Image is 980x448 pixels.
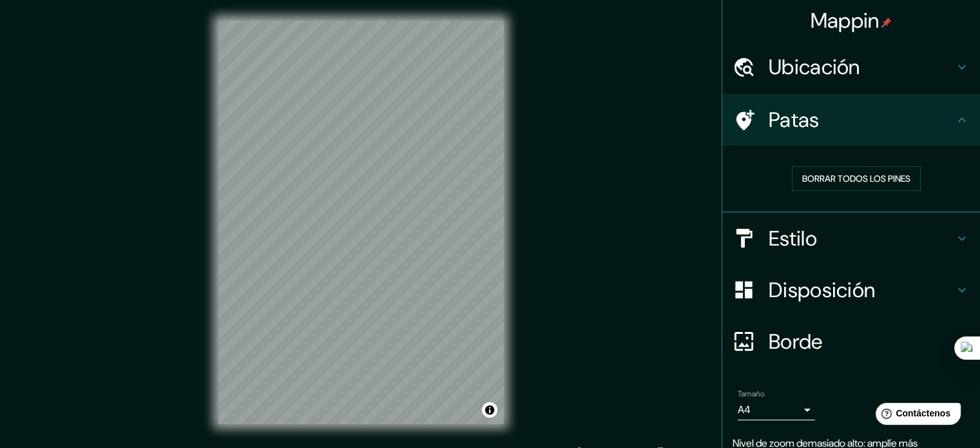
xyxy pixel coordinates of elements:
[722,41,980,93] div: Ubicación
[769,328,823,355] font: Borde
[811,7,879,34] font: Mappin
[722,94,980,146] div: Patas
[738,389,764,399] font: Tamaño
[769,277,875,304] font: Disposición
[865,398,966,434] iframe: Lanzador de widgets de ayuda
[482,402,497,418] button: Activar o desactivar atribución
[738,400,815,420] div: A4
[218,21,504,424] canvas: Mapa
[738,403,751,416] font: A4
[769,106,820,133] font: Patas
[722,213,980,264] div: Estilo
[769,225,817,252] font: Estilo
[792,166,921,191] button: Borrar todos los pines
[722,316,980,367] div: Borde
[881,17,892,28] img: pin-icon.png
[722,264,980,316] div: Disposición
[802,173,910,184] font: Borrar todos los pines
[769,54,860,81] font: Ubicación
